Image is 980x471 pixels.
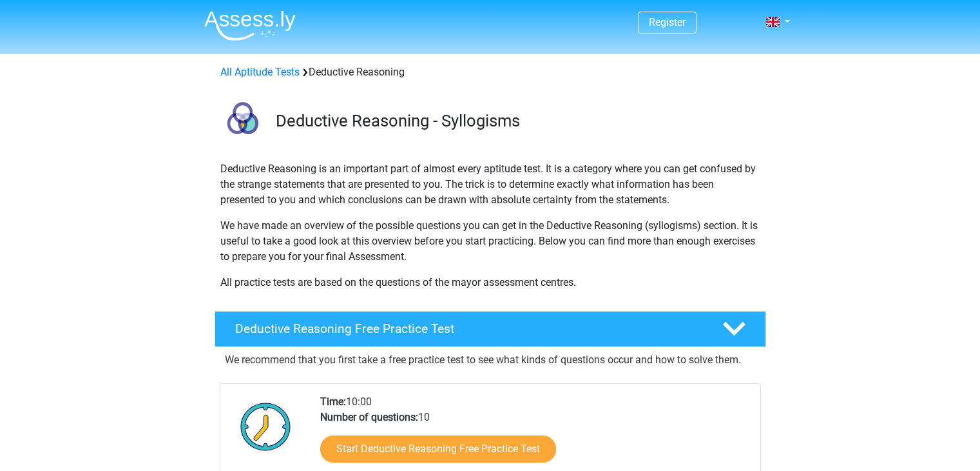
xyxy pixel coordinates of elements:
[215,95,270,150] img: deductive reasoning
[220,218,760,265] p: We have made an overview of the possible questions you can get in the Deductive Reasoning (syllog...
[220,161,760,208] p: Deductive Reasoning is an important part of almost every aptitude test. It is a category where yo...
[220,66,300,78] a: All Aptitude Tests
[220,275,760,290] p: All practice tests are based on the questions of the mayor assessment centres.
[320,396,346,408] b: Time:
[235,321,702,336] h4: Deductive Reasoning Free Practice Test
[204,10,296,41] img: Assessly
[225,352,756,368] p: We recommend that you first take a free practice test to see what kinds of questions occur and ho...
[649,16,686,28] a: Register
[320,436,556,463] a: Start Deductive Reasoning Free Practice Test
[320,411,418,423] b: Number of questions:
[215,65,765,80] div: Deductive Reasoning
[276,111,756,131] h3: Deductive Reasoning - Syllogisms
[233,394,298,459] img: Clock
[209,311,771,347] a: Deductive Reasoning Free Practice Test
